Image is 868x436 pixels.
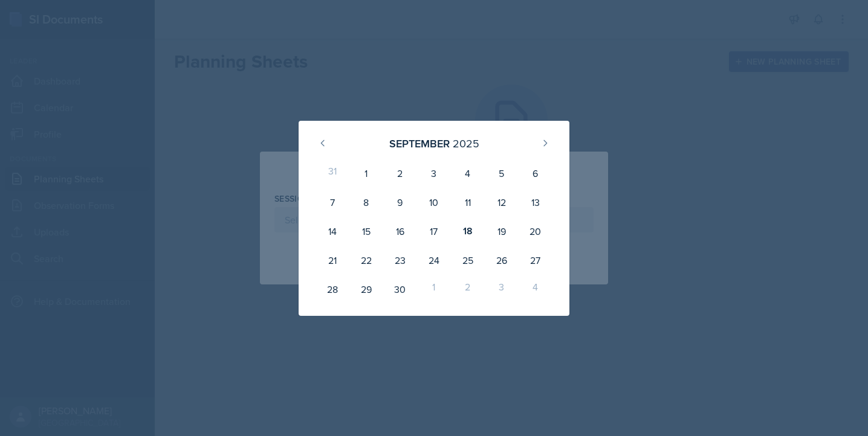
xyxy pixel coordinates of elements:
div: 20 [519,217,552,246]
div: 16 [383,217,417,246]
div: 3 [485,275,519,304]
div: September [389,135,450,152]
div: 15 [349,217,383,246]
div: 23 [383,246,417,275]
div: 6 [519,159,552,188]
div: 2 [383,159,417,188]
div: 13 [519,188,552,217]
div: 30 [383,275,417,304]
div: 9 [383,188,417,217]
div: 1 [349,159,383,188]
div: 27 [519,246,552,275]
div: 10 [417,188,451,217]
div: 3 [417,159,451,188]
div: 21 [316,246,349,275]
div: 22 [349,246,383,275]
div: 11 [451,188,485,217]
div: 24 [417,246,451,275]
div: 18 [451,217,485,246]
div: 8 [349,188,383,217]
div: 12 [485,188,519,217]
div: 14 [316,217,349,246]
div: 5 [485,159,519,188]
div: 4 [519,275,552,304]
div: 2025 [453,135,479,152]
div: 28 [316,275,349,304]
div: 2 [451,275,485,304]
div: 1 [417,275,451,304]
div: 17 [417,217,451,246]
div: 25 [451,246,485,275]
div: 7 [316,188,349,217]
div: 19 [485,217,519,246]
div: 31 [316,159,349,188]
div: 4 [451,159,485,188]
div: 29 [349,275,383,304]
div: 26 [485,246,519,275]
